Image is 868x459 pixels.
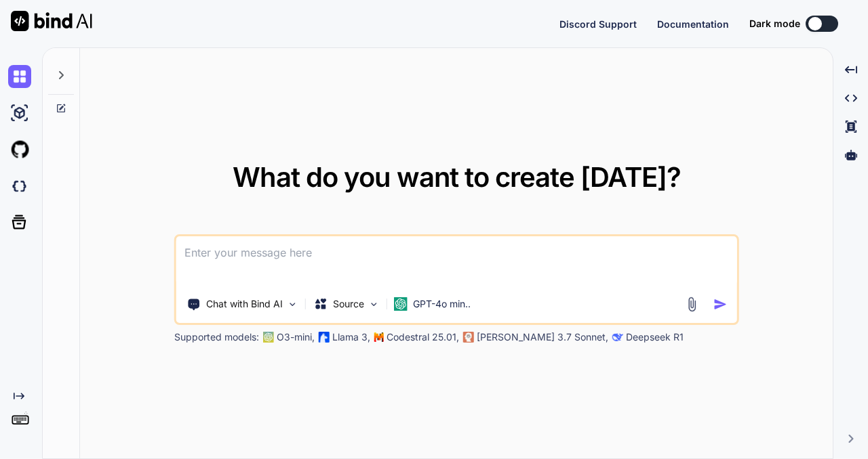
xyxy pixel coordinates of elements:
span: Dark mode [749,17,800,30]
span: Discord Support [559,18,637,30]
img: GPT-4o mini [394,297,408,311]
p: Deepseek R1 [626,330,684,344]
p: [PERSON_NAME] 3.7 Sonnet, [477,330,608,344]
p: Chat with Bind AI [206,297,283,311]
p: GPT-4o min.. [413,297,471,311]
p: O3-mini, [277,330,315,344]
p: Codestral 25.01, [387,330,459,344]
img: Pick Tools [287,299,298,310]
img: claude [463,332,474,343]
img: GPT-4 [263,332,274,343]
p: Supported models: [174,330,259,344]
span: Documentation [657,18,729,30]
p: Source [333,297,364,311]
button: Documentation [657,17,729,31]
button: Discord Support [559,17,637,31]
img: Llama2 [319,332,330,343]
img: icon [713,297,727,311]
img: Pick Models [368,299,380,310]
img: Mistral-AI [374,332,384,342]
img: githubLight [8,138,31,161]
img: claude [612,332,623,343]
img: darkCloudIdeIcon [8,175,31,198]
img: Bind AI [11,11,92,31]
p: Llama 3, [332,330,370,344]
img: chat [8,65,31,88]
span: What do you want to create [DATE]? [233,160,681,194]
img: attachment [684,297,699,312]
img: ai-studio [8,102,31,125]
